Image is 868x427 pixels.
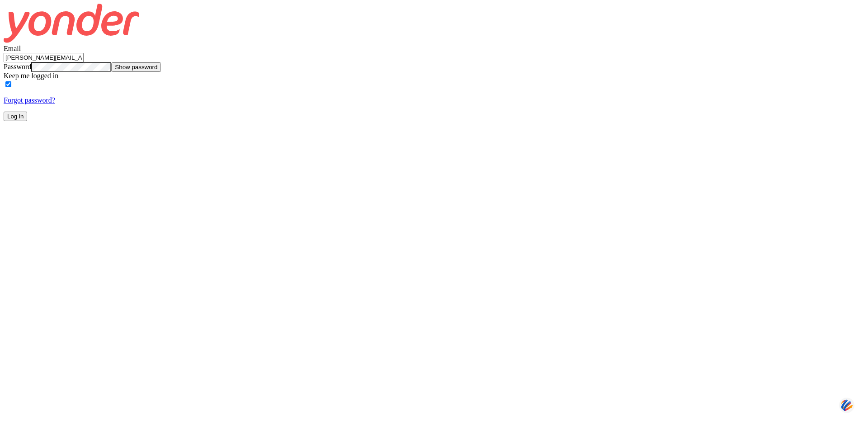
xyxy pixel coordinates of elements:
[839,397,854,413] img: svg+xml;base64,PHN2ZyB3aWR0aD0iNDQiIGhlaWdodD0iNDQiIHZpZXdCb3g9IjAgMCA0NCA0NCIgZmlsbD0ibm9uZSIgeG...
[4,63,31,70] label: Password
[4,112,27,121] button: Log in
[4,72,58,80] label: Keep me logged in
[111,62,161,72] button: Show password
[4,53,84,62] input: user@emailaddress.com
[4,96,55,104] a: Forgot password?
[4,45,21,52] label: Email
